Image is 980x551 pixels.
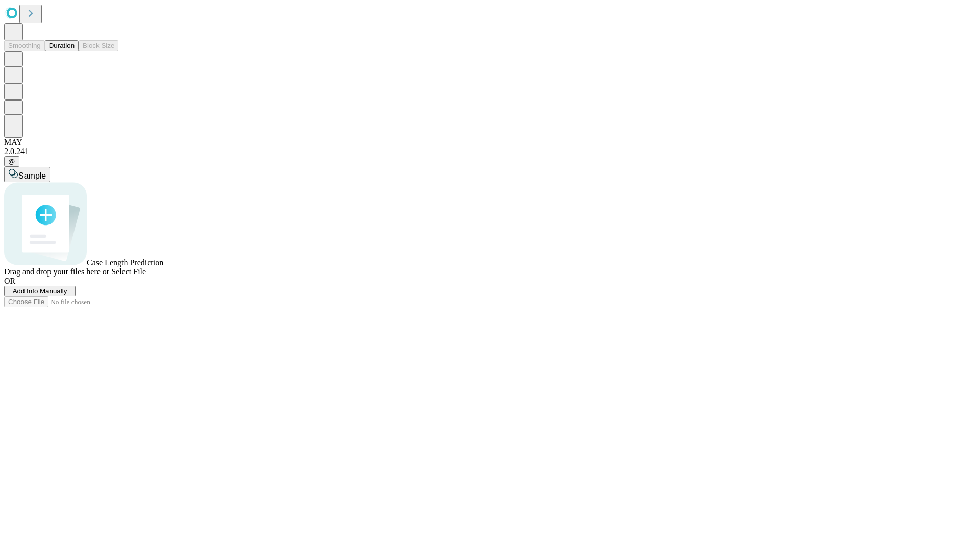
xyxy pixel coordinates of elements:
[4,267,109,276] span: Drag and drop your files here or
[4,147,976,156] div: 2.0.241
[4,167,50,182] button: Sample
[45,40,79,51] button: Duration
[8,158,15,165] span: @
[4,286,76,296] button: Add Info Manually
[111,267,146,276] span: Select File
[4,40,45,51] button: Smoothing
[13,287,67,295] span: Add Info Manually
[18,171,46,180] span: Sample
[87,258,163,267] span: Case Length Prediction
[4,277,15,285] span: OR
[4,156,19,167] button: @
[4,138,976,147] div: MAY
[79,40,118,51] button: Block Size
